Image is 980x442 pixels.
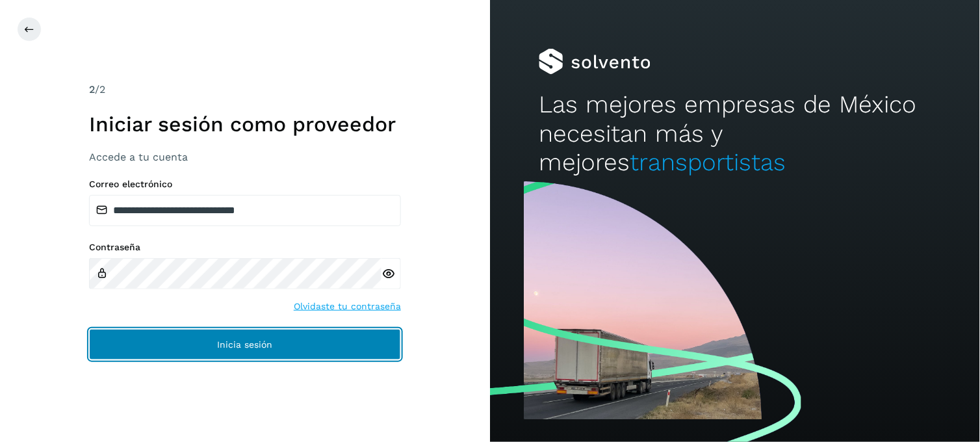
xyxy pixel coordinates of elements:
[539,90,931,177] h2: Las mejores empresas de México necesitan más y mejores
[89,179,401,190] label: Correo electrónico
[89,242,401,253] label: Contraseña
[89,112,401,136] h1: Iniciar sesión como proveedor
[89,83,95,96] span: 2
[630,148,786,176] span: transportistas
[218,340,273,349] span: Inicia sesión
[89,329,401,360] button: Inicia sesión
[89,82,401,97] div: /2
[294,300,401,313] a: Olvidaste tu contraseña
[89,151,401,163] h3: Accede a tu cuenta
